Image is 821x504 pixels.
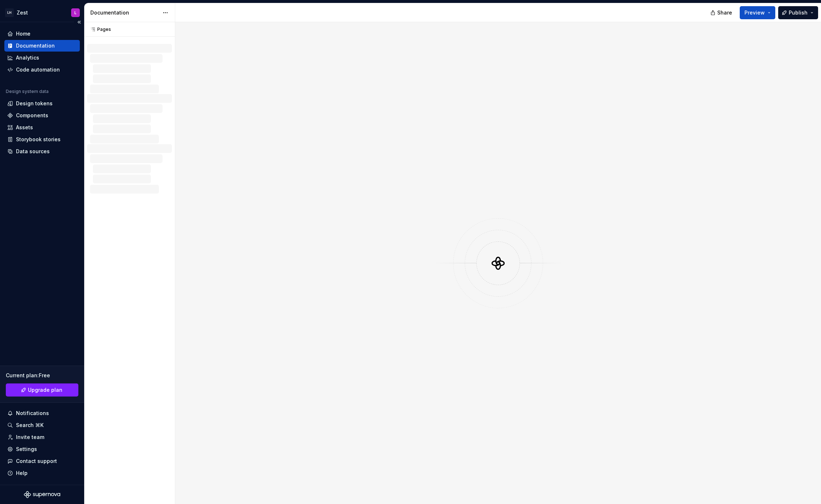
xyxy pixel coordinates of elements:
[744,9,765,16] span: Preview
[16,66,60,73] div: Code automation
[16,124,33,131] div: Assets
[4,146,80,157] a: Data sources
[4,40,80,52] a: Documentation
[778,6,818,19] button: Publish
[4,110,80,121] a: Components
[16,112,48,119] div: Components
[16,434,44,441] div: Invite team
[4,443,80,455] a: Settings
[4,122,80,133] a: Assets
[16,30,30,37] div: Home
[90,9,159,16] div: Documentation
[16,410,49,417] div: Notifications
[16,54,39,61] div: Analytics
[4,455,80,467] button: Contact support
[740,6,775,19] button: Preview
[16,100,53,107] div: Design tokens
[87,27,111,32] div: Pages
[4,98,80,109] a: Design tokens
[16,42,55,49] div: Documentation
[4,28,80,40] a: Home
[4,431,80,443] a: Invite team
[4,52,80,64] a: Analytics
[16,422,44,429] div: Search ⌘K
[717,9,732,16] span: Share
[4,467,80,479] button: Help
[16,446,37,453] div: Settings
[789,9,808,16] span: Publish
[707,6,737,19] button: Share
[6,383,78,397] button: Upgrade plan
[5,8,14,17] div: LH
[16,458,57,465] div: Contact support
[28,386,62,394] span: Upgrade plan
[4,407,80,419] button: Notifications
[16,470,28,477] div: Help
[24,491,60,498] svg: Supernova Logo
[16,136,61,143] div: Storybook stories
[17,9,28,16] div: Zest
[1,5,83,20] button: LHZestL
[6,89,49,94] div: Design system data
[16,148,50,155] div: Data sources
[74,17,84,27] button: Collapse sidebar
[74,10,77,16] div: L
[4,134,80,145] a: Storybook stories
[6,372,78,379] div: Current plan : Free
[4,419,80,431] button: Search ⌘K
[4,64,80,76] a: Code automation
